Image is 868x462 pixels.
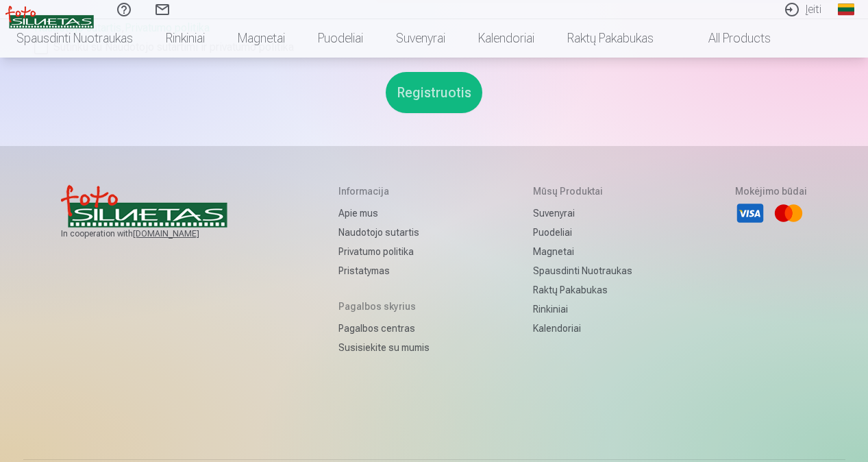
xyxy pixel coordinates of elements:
a: Susisiekite su mumis [338,338,430,357]
a: Suvenyrai [533,204,632,223]
a: Raktų pakabukas [533,280,632,300]
a: Naudotojo sutartis [338,223,430,242]
a: Rinkiniai [533,300,632,319]
a: Kalendoriai [533,319,632,338]
h5: Informacija [338,184,430,198]
span: In cooperation with [61,228,236,239]
a: Privatumo politika [338,242,430,261]
h5: Mūsų produktai [533,184,632,198]
a: Pagalbos centras [338,319,430,338]
a: Magnetai [221,19,301,58]
a: Puodeliai [301,19,380,58]
a: Puodeliai [533,223,632,242]
li: Visa [735,198,765,228]
a: [DOMAIN_NAME] [133,228,232,239]
a: Suvenyrai [380,19,462,58]
a: Pristatymas [338,261,430,280]
h5: Mokėjimo būdai [735,184,807,198]
a: All products [670,19,787,58]
a: Kalendoriai [462,19,551,58]
li: Mastercard [773,198,804,228]
a: Spausdinti nuotraukas [533,261,632,280]
img: /v3 [5,5,94,29]
button: Registruotis [386,72,482,113]
a: Magnetai [533,242,632,261]
a: Rinkiniai [149,19,221,58]
a: Raktų pakabukas [551,19,670,58]
a: Apie mus [338,204,430,223]
h5: Pagalbos skyrius [338,300,430,313]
